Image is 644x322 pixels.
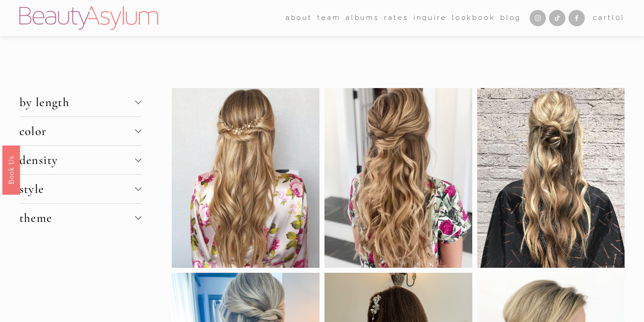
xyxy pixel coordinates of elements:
a: Book Us [2,145,20,194]
button: color [19,117,141,145]
a: Inquire [414,11,447,25]
button: density [19,146,141,174]
a: TikTok [549,10,565,26]
span: 0 [616,14,621,22]
a: Blog [500,11,521,25]
span: color [19,124,135,139]
span: ( ) [612,14,625,22]
a: folder dropdown [286,11,312,25]
a: albums [346,11,379,25]
img: Beauty Asylum | Bridal Hair &amp; Makeup Charlotte &amp; Atlanta [19,6,158,30]
span: density [19,153,135,168]
a: Rates [384,11,408,25]
span: team [317,12,340,24]
span: theme [19,210,135,225]
span: about [286,12,312,24]
span: by length [19,95,135,110]
a: Lookbook [452,11,495,25]
a: folder dropdown [317,11,340,25]
a: 0 items in cart [593,12,625,24]
a: Facebook [569,10,585,26]
a: Instagram [530,10,546,26]
button: theme [19,204,141,232]
button: style [19,175,141,203]
button: by length [19,88,141,117]
span: style [19,182,135,196]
